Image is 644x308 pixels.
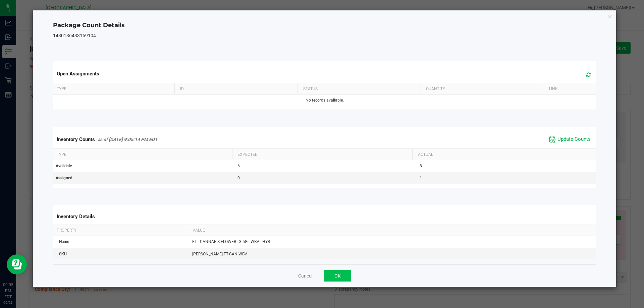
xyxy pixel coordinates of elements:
[52,95,598,106] td: No records available.
[57,213,95,220] span: Inventory Details
[303,86,318,91] span: Status
[56,164,72,168] span: Available
[420,176,422,180] span: 1
[193,228,205,233] span: Value
[324,270,351,282] button: OK
[59,252,67,256] span: SKU
[57,136,95,142] span: Inventory Counts
[57,86,66,91] span: Type
[57,228,76,233] span: Property
[53,21,596,30] h4: Package Count Details
[426,86,445,91] span: Quantity
[57,71,99,77] span: Open Assignments
[180,86,184,91] span: ID
[418,152,433,157] span: Actual
[237,164,240,168] span: 6
[53,33,596,38] h5: 1430136433159104
[298,272,312,279] button: Cancel
[237,152,258,157] span: Expected
[98,137,158,142] span: as of [DATE] 9:05:14 PM EDT
[192,239,270,244] span: FT - CANNABIS FLOWER - 3.5G - WBV - HYB
[7,254,27,274] iframe: Resource center
[57,152,66,157] span: Type
[608,12,612,20] button: Close
[192,252,247,256] span: [PERSON_NAME]-FT-CAN-WBV
[59,239,69,244] span: Name
[237,176,240,180] span: 0
[549,86,558,91] span: Link
[420,164,422,168] span: 8
[557,136,591,143] span: Update Counts
[56,176,72,180] span: Assigned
